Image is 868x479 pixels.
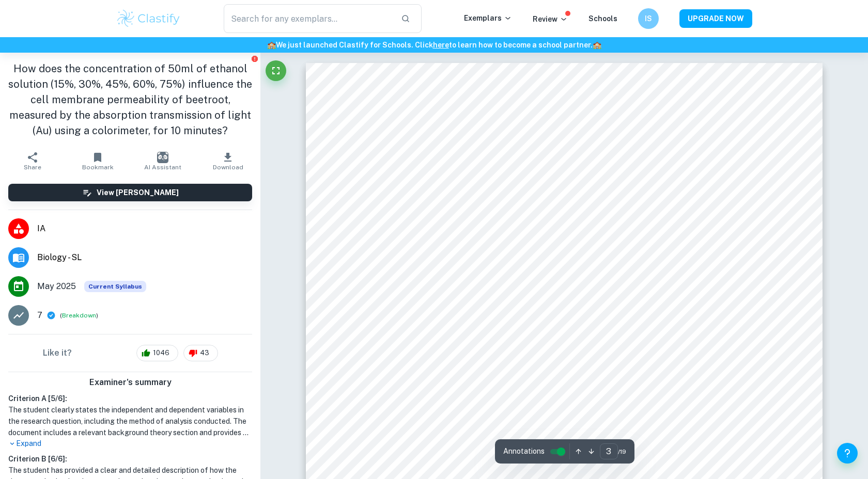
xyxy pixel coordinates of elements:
[213,164,243,171] span: Download
[136,345,178,361] div: 1046
[618,447,626,456] span: / 19
[8,184,252,201] button: View [PERSON_NAME]
[2,39,866,51] h6: We just launched Clastify for Schools. Click to learn how to become a school partner.
[837,443,858,464] button: Help and Feedback
[195,147,260,175] button: Download
[593,41,601,49] span: 🏫
[643,13,655,24] h6: IS
[130,147,195,175] button: AI Assistant
[144,164,181,171] span: AI Assistant
[638,8,659,29] button: IS
[65,147,130,175] button: Bookmark
[224,4,393,33] input: Search for any exemplars...
[97,187,179,198] h6: View [PERSON_NAME]
[266,60,286,81] button: Fullscreen
[4,376,256,389] h6: Examiner's summary
[43,347,72,359] h6: Like it?
[116,8,181,29] img: Clastify logo
[84,281,146,292] div: This exemplar is based on the current syllabus. Feel free to refer to it for inspiration/ideas wh...
[679,9,752,28] button: UPGRADE NOW
[8,438,252,449] p: Expand
[183,345,218,361] div: 43
[37,222,252,235] span: IA
[251,55,258,62] button: Report issue
[62,311,96,320] button: Breakdown
[37,280,76,293] span: May 2025
[60,311,98,321] span: ( )
[8,453,252,465] h6: Criterion B [ 6 / 6 ]:
[147,348,175,358] span: 1046
[8,404,252,438] h1: The student clearly states the independent and dependent variables in the research question, incl...
[503,446,545,457] span: Annotations
[433,41,449,49] a: here
[84,281,146,292] span: Current Syllabus
[8,61,252,138] h1: How does the concentration of 50ml of ethanol solution (15%, 30%, 45%, 60%, 75%) influence the ce...
[82,164,114,171] span: Bookmark
[24,164,41,171] span: Share
[588,14,617,23] a: Schools
[37,309,42,322] p: 7
[194,348,215,358] span: 43
[464,12,512,24] p: Exemplars
[533,13,568,25] p: Review
[267,41,276,49] span: 🏫
[157,152,168,163] img: AI Assistant
[37,251,252,264] span: Biology - SL
[8,393,252,404] h6: Criterion A [ 5 / 6 ]:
